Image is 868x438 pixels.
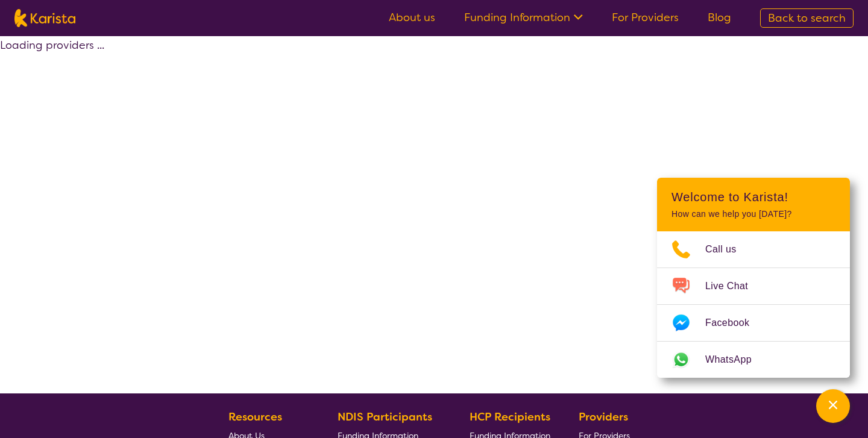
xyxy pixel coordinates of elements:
[705,277,763,295] span: Live Chat
[705,351,766,369] span: WhatsApp
[760,8,854,28] a: Back to search
[464,10,583,25] a: Funding Information
[389,10,435,25] a: About us
[657,178,850,378] div: Channel Menu
[579,410,628,424] b: Providers
[657,231,850,378] ul: Choose channel
[705,314,764,332] span: Facebook
[657,342,850,378] a: Web link opens in a new tab.
[705,240,751,258] span: Call us
[612,10,679,25] a: For Providers
[338,410,432,424] b: NDIS Participants
[671,190,835,204] h2: Welcome to Karista!
[816,389,850,423] button: Channel Menu
[14,9,75,27] img: Karista logo
[708,10,731,25] a: Blog
[768,11,846,25] span: Back to search
[671,209,835,219] p: How can we help you [DATE]?
[228,410,282,424] b: Resources
[470,410,550,424] b: HCP Recipients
